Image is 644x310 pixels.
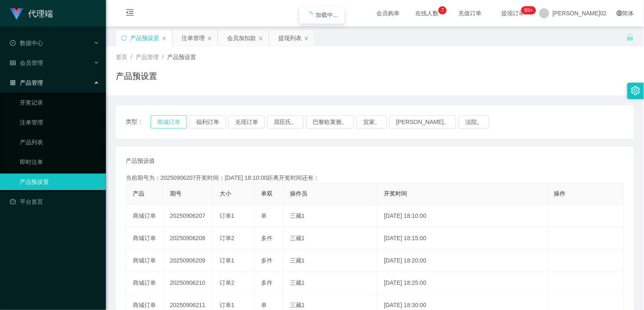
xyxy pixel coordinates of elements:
[163,227,213,250] td: 20250906208
[622,10,634,17] font: 简体
[261,190,273,197] span: 单双
[189,115,226,129] button: 福利订单
[163,272,213,294] td: 20250906210
[378,272,548,294] td: [DATE] 18:25:00
[10,10,53,17] a: 代理端
[167,54,196,60] span: 产品预设置
[126,205,163,227] td: 商城订单
[10,60,16,66] i: 图标： table
[126,174,624,182] div: 当前期号为：20250906207开奖时间：[DATE] 18:10:00距离开奖时间还有：
[458,10,481,17] font: 充值订单
[261,212,267,219] span: 单
[170,190,182,197] span: 期号
[10,40,16,46] i: 图标： check-circle-o
[290,190,307,197] span: 操作员
[162,54,164,60] span: /
[378,250,548,272] td: [DATE] 18:20:00
[261,302,267,308] span: 单
[521,6,536,14] sup: 1098
[133,190,144,197] span: 产品
[283,250,378,272] td: 三藏1
[378,227,548,250] td: [DATE] 18:15:00
[151,115,187,129] button: 商城订单
[415,10,438,17] font: 在线人数
[459,115,489,129] button: 法院。
[126,227,163,250] td: 商城订单
[121,35,127,41] i: 图标： 同步
[131,54,132,60] span: /
[304,36,309,41] i: 图标： 关闭
[136,54,159,60] span: 产品管理
[261,257,273,264] span: 多件
[116,54,127,60] span: 首页
[278,30,302,46] div: 提现列表
[20,174,99,190] a: 产品预设置
[283,227,378,250] td: 三藏1
[378,205,548,227] td: [DATE] 18:10:00
[10,80,16,86] i: 图标： AppStore-O
[283,272,378,294] td: 三藏1
[259,36,263,41] i: 图标： 关闭
[306,115,354,129] button: 巴黎欧莱雅。
[627,33,634,41] i: 图标： 解锁
[162,36,167,41] i: 图标： 关闭
[220,235,235,241] span: 订单2
[207,36,212,41] i: 图标： 关闭
[126,157,155,165] span: 产品预设值
[116,0,144,27] i: 图标： menu-fold
[116,70,157,82] h1: 产品预设置
[126,272,163,294] td: 商城订单
[227,30,256,46] div: 会员加扣款
[438,6,447,14] sup: 7
[261,235,273,241] span: 多件
[20,40,43,46] font: 数据中心
[261,279,273,286] span: 多件
[631,86,640,95] i: 图标： 设置
[220,212,235,219] span: 订单1
[441,6,444,14] p: 7
[267,115,304,129] button: 屈臣氏。
[501,10,524,17] font: 提现订单
[20,94,99,111] a: 开奖记录
[554,190,566,197] span: 操作
[220,190,231,197] span: 大小
[20,114,99,131] a: 注单管理
[390,115,456,129] button: [PERSON_NAME]。
[220,302,235,308] span: 订单1
[28,0,53,27] h1: 代理端
[20,60,43,66] font: 会员管理
[220,279,235,286] span: 订单2
[283,205,378,227] td: 三藏1
[617,10,622,16] i: 图标： global
[384,190,407,197] span: 开奖时间
[10,8,23,20] img: logo.9652507e.png
[20,79,43,86] font: 产品管理
[357,115,387,129] button: 宜家。
[130,30,159,46] div: 产品预设置
[10,193,99,210] a: 图标： 仪表板平台首页
[163,205,213,227] td: 20250906207
[220,257,235,264] span: 订单1
[316,12,338,18] span: 加载中...
[20,154,99,170] a: 即时注单
[20,134,99,150] a: 产品列表
[126,250,163,272] td: 商城订单
[228,115,265,129] button: 兑现订单
[182,30,205,46] div: 注单管理
[126,115,151,129] span: 类型：
[163,250,213,272] td: 20250906209
[306,12,313,18] i: 图标： 正在加载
